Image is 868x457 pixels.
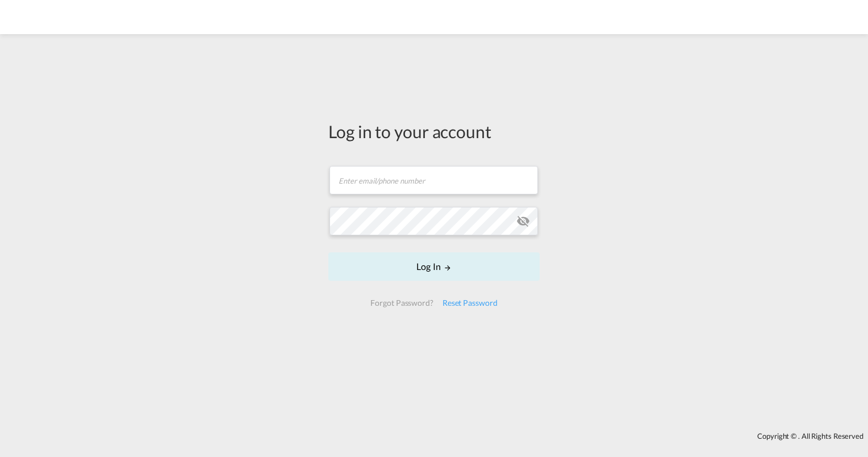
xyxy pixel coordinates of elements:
div: Forgot Password? [366,293,437,313]
button: LOGIN [328,252,540,281]
md-icon: icon-eye-off [516,214,530,228]
div: Log in to your account [328,119,540,143]
div: Reset Password [438,293,502,313]
input: Enter email/phone number [329,166,538,194]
